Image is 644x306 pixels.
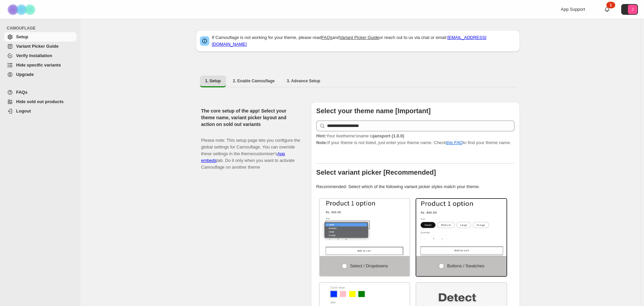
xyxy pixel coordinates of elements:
[16,44,58,49] span: Variant Picker Guide
[16,72,34,77] span: Upgrade
[16,99,64,104] span: Hide sold out products
[628,5,637,14] span: Avatar with initials J
[561,7,585,12] span: App Support
[205,78,221,84] span: 1. Setup
[4,60,76,70] a: Hide specific variants
[316,140,327,145] strong: Note:
[201,130,300,171] p: Please note: This setup page lets you configure the global settings for Camouflage. You can overr...
[16,90,28,95] span: FAQs
[446,140,463,145] a: this FAQ
[621,4,638,15] button: Avatar with initials J
[4,97,76,106] a: Hide sold out products
[16,53,52,58] span: Verify Installation
[4,88,76,97] a: FAQs
[233,78,275,84] span: 2. Enable Camouflage
[16,34,28,39] span: Setup
[350,263,388,268] span: Select / Dropdowns
[316,133,326,138] strong: Hint:
[4,106,76,116] a: Logout
[321,35,332,40] a: FAQs
[316,107,431,115] b: Select your theme name [Important]
[632,7,634,11] text: J
[316,133,515,146] p: If your theme is not listed, just enter your theme name. Check to find your theme name.
[4,70,76,79] a: Upgrade
[201,107,300,128] h2: The core setup of the app! Select your theme name, variant picker layout and action on sold out v...
[604,6,610,13] a: 1
[16,108,31,114] span: Logout
[16,62,61,68] span: Hide specific variants
[5,0,39,19] img: Camouflage
[4,51,76,60] a: Verify Installation
[4,32,76,42] a: Setup
[320,199,410,256] img: Select / Dropdowns
[316,183,515,190] p: Recommended: Select which of the following variant picker styles match your theme.
[4,42,76,51] a: Variant Picker Guide
[416,199,506,256] img: Buttons / Swatches
[373,133,404,138] strong: jansport (1.0.0)
[447,263,484,268] span: Buttons / Swatches
[7,26,77,31] span: CAMOUFLAGE
[339,35,379,40] a: Variant Picker Guide
[212,34,516,48] p: If Camouflage is not working for your theme, please read and or reach out to us via chat or email:
[316,169,436,176] b: Select variant picker [Recommended]
[316,133,404,138] span: Your live theme's name is
[287,78,320,84] span: 3. Advance Setup
[606,2,615,8] div: 1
